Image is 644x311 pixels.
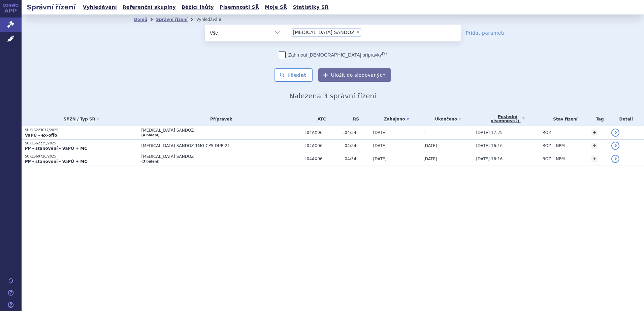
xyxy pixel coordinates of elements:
h2: Správní řízení [22,2,81,12]
a: detail [611,129,619,137]
th: Stav řízení [539,112,588,126]
span: ROZ – NPM [543,143,565,148]
span: [DATE] [423,157,437,161]
span: L04AX06 [304,130,339,135]
span: [DATE] [373,130,387,135]
th: RS [339,112,370,126]
th: Přípravek [138,112,301,126]
span: [DATE] 16:16 [476,143,503,148]
a: Domů [134,17,147,22]
span: Nalezena 3 správní řízení [289,92,376,100]
a: + [591,130,598,136]
a: SPZN / Typ SŘ [25,114,138,124]
p: SUKLS62239/2025 [25,141,138,146]
a: Poslednípísemnost(?) [476,112,539,126]
span: - [423,130,425,135]
span: × [356,30,360,34]
a: detail [611,142,619,150]
a: Zahájeno [373,114,420,124]
th: Tag [588,112,608,126]
span: L04/34 [343,157,370,161]
span: [DATE] 17:25 [476,130,503,135]
span: [MEDICAL_DATA] SANDOZ [141,154,301,159]
span: [MEDICAL_DATA] SANDOZ [141,128,301,133]
span: L04AX06 [304,157,339,161]
a: Běžící lhůty [180,3,216,12]
span: L04/34 [343,143,370,148]
button: Uložit do sledovaných [318,68,391,82]
input: [MEDICAL_DATA] SANDOZ [363,28,367,36]
strong: PP - stanovení - VaPÚ + MC [25,159,87,164]
a: Vyhledávání [81,3,119,12]
a: Správní řízení [156,17,188,22]
a: (3 balení) [141,160,160,163]
strong: PP - stanovení - VaPÚ + MC [25,146,87,151]
label: Zahrnout [DEMOGRAPHIC_DATA] přípravky [279,51,387,58]
a: + [591,143,598,149]
abbr: (?) [514,119,519,123]
a: Referenční skupiny [121,3,178,12]
abbr: (?) [382,51,387,56]
a: Statistiky SŘ [291,3,330,12]
a: detail [611,155,619,163]
span: [DATE] [423,143,437,148]
span: [DATE] [373,157,387,161]
a: Moje SŘ [263,3,289,12]
p: SUKLS223077/2025 [25,128,138,133]
span: L04/34 [343,130,370,135]
a: Ukončeno [423,114,473,124]
a: Přidat parametr [466,30,505,36]
span: [DATE] [373,143,387,148]
strong: VaPÚ - ex-offo [25,133,57,138]
a: + [591,156,598,162]
span: L04AX06 [304,143,339,148]
th: ATC [301,112,339,126]
span: ROZ – NPM [543,157,565,161]
button: Hledat [275,68,313,82]
li: Vyhledávání [196,14,230,25]
span: [DATE] 16:16 [476,157,503,161]
span: ROZ [543,130,551,135]
span: [MEDICAL_DATA] SANDOZ 1MG CPS DUR 21 [141,143,301,148]
p: SUKLS60720/2025 [25,154,138,159]
a: (4 balení) [141,133,160,137]
th: Detail [608,112,644,126]
span: [MEDICAL_DATA] SANDOZ [293,30,354,35]
a: Písemnosti SŘ [218,3,261,12]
